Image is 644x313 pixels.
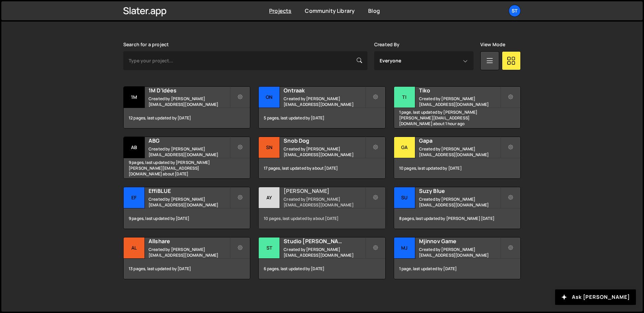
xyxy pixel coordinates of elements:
div: 1 page, last updated by [DATE] [394,259,520,279]
small: Created by [PERSON_NAME][EMAIL_ADDRESS][DOMAIN_NAME] [149,146,230,158]
div: Ef [124,187,145,208]
h2: Ontraak [284,87,365,94]
div: 1M [124,87,145,108]
div: St [259,237,280,259]
div: 6 pages, last updated by [DATE] [259,259,385,279]
h2: ABG [149,137,230,144]
h2: Studio [PERSON_NAME] [284,237,365,245]
a: On Ontraak Created by [PERSON_NAME][EMAIL_ADDRESS][DOMAIN_NAME] 5 pages, last updated by [DATE] [258,86,385,129]
a: Mj Mjinnov Game Created by [PERSON_NAME][EMAIL_ADDRESS][DOMAIN_NAME] 1 page, last updated by [DATE] [394,237,521,279]
h2: Tiko [419,87,500,94]
div: Ti [394,87,415,108]
div: AB [124,137,145,158]
button: Ask [PERSON_NAME] [555,289,636,305]
a: AB ABG Created by [PERSON_NAME][EMAIL_ADDRESS][DOMAIN_NAME] 9 pages, last updated by [PERSON_NAME... [123,137,250,179]
a: Blog [368,7,380,15]
label: View Mode [480,42,505,47]
a: Community Library [305,7,355,15]
div: 1 page, last updated by [PERSON_NAME] [PERSON_NAME][EMAIL_ADDRESS][DOMAIN_NAME] about 1 hour ago [394,108,520,128]
div: 9 pages, last updated by [DATE] [124,208,250,229]
label: Search for a project [123,42,169,47]
small: Created by [PERSON_NAME][EMAIL_ADDRESS][DOMAIN_NAME] [149,96,230,107]
h2: [PERSON_NAME] [284,187,365,195]
small: Created by [PERSON_NAME][EMAIL_ADDRESS][DOMAIN_NAME] [419,247,500,258]
small: Created by [PERSON_NAME][EMAIL_ADDRESS][DOMAIN_NAME] [284,96,365,107]
div: 10 pages, last updated by about [DATE] [259,208,385,229]
div: Sn [259,137,280,158]
div: Ga [394,137,415,158]
a: Al Allshare Created by [PERSON_NAME][EMAIL_ADDRESS][DOMAIN_NAME] 13 pages, last updated by [DATE] [123,237,250,279]
small: Created by [PERSON_NAME][EMAIL_ADDRESS][DOMAIN_NAME] [419,196,500,208]
a: Sn Snob Dog Created by [PERSON_NAME][EMAIL_ADDRESS][DOMAIN_NAME] 17 pages, last updated by about ... [258,137,385,179]
h2: Mjinnov Game [419,237,500,245]
h2: 1M D'Idées [149,87,230,94]
div: Ay [259,187,280,208]
div: 10 pages, last updated by [DATE] [394,158,520,178]
a: 1M 1M D'Idées Created by [PERSON_NAME][EMAIL_ADDRESS][DOMAIN_NAME] 12 pages, last updated by [DATE] [123,86,250,129]
a: St [509,5,521,17]
small: Created by [PERSON_NAME][EMAIL_ADDRESS][DOMAIN_NAME] [284,247,365,258]
div: 9 pages, last updated by [PERSON_NAME] [PERSON_NAME][EMAIL_ADDRESS][DOMAIN_NAME] about [DATE] [124,158,250,178]
a: Ga Gapa Created by [PERSON_NAME][EMAIL_ADDRESS][DOMAIN_NAME] 10 pages, last updated by [DATE] [394,137,521,179]
h2: EffiBLUE [149,187,230,195]
label: Created By [374,42,400,47]
div: 17 pages, last updated by about [DATE] [259,158,385,178]
a: Ef EffiBLUE Created by [PERSON_NAME][EMAIL_ADDRESS][DOMAIN_NAME] 9 pages, last updated by [DATE] [123,187,250,229]
a: Ay [PERSON_NAME] Created by [PERSON_NAME][EMAIL_ADDRESS][DOMAIN_NAME] 10 pages, last updated by a... [258,187,385,229]
small: Created by [PERSON_NAME][EMAIL_ADDRESS][DOMAIN_NAME] [284,146,365,158]
h2: Suzy Blue [419,187,500,195]
div: Su [394,187,415,208]
div: Al [124,237,145,259]
div: 13 pages, last updated by [DATE] [124,259,250,279]
h2: Allshare [149,237,230,245]
a: St Studio [PERSON_NAME] Created by [PERSON_NAME][EMAIL_ADDRESS][DOMAIN_NAME] 6 pages, last update... [258,237,385,279]
div: 8 pages, last updated by [PERSON_NAME] [DATE] [394,208,520,229]
div: On [259,87,280,108]
h2: Snob Dog [284,137,365,144]
small: Created by [PERSON_NAME][EMAIL_ADDRESS][DOMAIN_NAME] [284,196,365,208]
a: Ti Tiko Created by [PERSON_NAME][EMAIL_ADDRESS][DOMAIN_NAME] 1 page, last updated by [PERSON_NAME... [394,86,521,129]
small: Created by [PERSON_NAME][EMAIL_ADDRESS][DOMAIN_NAME] [149,196,230,208]
small: Created by [PERSON_NAME][EMAIL_ADDRESS][DOMAIN_NAME] [419,96,500,107]
small: Created by [PERSON_NAME][EMAIL_ADDRESS][DOMAIN_NAME] [419,146,500,158]
a: Projects [269,7,291,15]
input: Type your project... [123,51,367,70]
h2: Gapa [419,137,500,144]
small: Created by [PERSON_NAME][EMAIL_ADDRESS][DOMAIN_NAME] [149,247,230,258]
div: Mj [394,237,415,259]
div: 12 pages, last updated by [DATE] [124,108,250,128]
a: Su Suzy Blue Created by [PERSON_NAME][EMAIL_ADDRESS][DOMAIN_NAME] 8 pages, last updated by [PERSO... [394,187,521,229]
div: 5 pages, last updated by [DATE] [259,108,385,128]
